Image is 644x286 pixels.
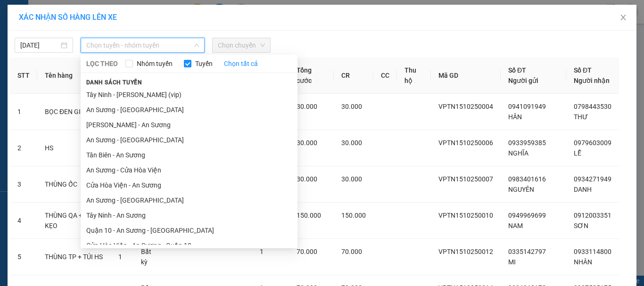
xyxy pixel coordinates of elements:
[574,248,611,255] span: 0933114800
[341,139,362,147] span: 30.000
[74,28,130,40] span: 01 Võ Văn Truyện, KP.1, Phường 2
[81,87,297,102] li: Tây Ninh - [PERSON_NAME] (vip)
[334,57,373,94] th: CR
[341,103,362,110] span: 30.000
[508,103,546,110] span: 0941091949
[10,203,37,239] td: 4
[81,117,297,132] li: [PERSON_NAME] - An Sương
[3,61,99,66] span: [PERSON_NAME]:
[341,175,362,183] span: 30.000
[610,5,636,31] button: Close
[20,40,59,50] input: 15/10/2025
[260,248,264,255] span: 1
[508,113,522,121] span: HÂN
[508,222,523,229] span: NAM
[81,208,297,223] li: Tây Ninh - An Sương
[431,57,501,94] th: Mã GD
[81,163,297,178] li: An Sương - Cửa Hòa Viện
[3,68,58,74] span: In ngày:
[508,66,526,74] span: Số ĐT
[574,77,610,84] span: Người nhận
[289,57,334,94] th: Tổng cước
[574,113,588,121] span: THƯ
[10,130,37,166] td: 2
[438,103,493,110] span: VPTN1510250004
[10,166,37,203] td: 3
[574,212,611,219] span: 0912003351
[10,94,37,130] td: 1
[47,60,99,67] span: VPTN1510250013
[297,175,317,183] span: 30.000
[86,38,199,52] span: Chọn tuyến - nhóm tuyến
[3,6,45,47] img: logo
[508,212,546,219] span: 0949969699
[74,42,116,48] span: Hotline: 19001152
[81,238,297,253] li: Cửa Hòa Viện - An Sương - Quận 10
[81,193,297,208] li: An Sương - [GEOGRAPHIC_DATA]
[10,57,37,94] th: STT
[86,58,118,69] span: LỌC THEO
[297,139,317,147] span: 30.000
[574,139,611,147] span: 0979603009
[297,248,317,255] span: 70.000
[438,248,493,255] span: VPTN1510250012
[574,149,581,157] span: LỄ
[25,51,116,58] span: -----------------------------------------
[438,175,493,183] span: VPTN1510250007
[297,103,317,110] span: 30.000
[574,186,592,193] span: DANH
[74,5,129,13] strong: ĐỒNG PHƯỚC
[133,239,165,275] td: Bất kỳ
[438,212,493,219] span: VPTN1510250010
[10,239,37,275] td: 5
[297,212,321,219] span: 150.000
[37,166,111,203] td: THÙNG ỐC
[133,58,176,69] span: Nhóm tuyến
[508,139,546,147] span: 0933959385
[508,77,538,84] span: Người gửi
[224,58,258,69] a: Chọn tất cả
[81,78,148,87] span: Danh sách tuyến
[341,212,366,219] span: 150.000
[81,102,297,117] li: An Sương - [GEOGRAPHIC_DATA]
[574,258,592,266] span: NHÂN
[81,178,297,193] li: Cửa Hòa Viện - An Sương
[574,222,588,229] span: SƠN
[508,248,546,255] span: 0335142797
[37,94,111,130] td: BỌC ĐEN GIÀY
[574,66,592,74] span: Số ĐT
[118,253,122,261] span: 1
[373,57,397,94] th: CC
[438,139,493,147] span: VPTN1510250006
[397,57,431,94] th: Thu hộ
[37,239,111,275] td: THÙNG TP + TÚI HS
[218,38,265,52] span: Chọn chuyến
[21,68,58,74] span: 07:12:52 [DATE]
[19,13,117,22] span: XÁC NHẬN SỐ HÀNG LÊN XE
[37,130,111,166] td: HS
[194,42,199,48] span: down
[619,14,627,21] span: close
[37,203,111,239] td: THÙNG QA + BÁNH KẸO
[341,248,362,255] span: 70.000
[574,175,611,183] span: 0934271949
[508,175,546,183] span: 0983401616
[81,132,297,147] li: An Sương - [GEOGRAPHIC_DATA]
[574,103,611,110] span: 0798443530
[508,258,516,266] span: MI
[81,223,297,238] li: Quận 10 - An Sương - [GEOGRAPHIC_DATA]
[191,58,216,69] span: Tuyến
[81,147,297,163] li: Tân Biên - An Sương
[508,149,528,157] span: NGHĨA
[508,186,534,193] span: NGUYÊN
[37,57,111,94] th: Tên hàng
[74,15,127,27] span: Bến xe [GEOGRAPHIC_DATA]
